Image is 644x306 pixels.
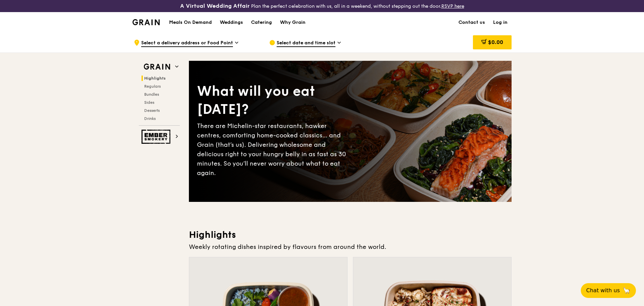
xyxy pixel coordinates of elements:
a: Weddings [216,12,247,33]
span: $0.00 [488,39,503,45]
span: Drinks [144,116,156,121]
div: Plan the perfect celebration with us, all in a weekend, without stepping out the door. [128,3,516,9]
div: Why Grain [280,12,306,33]
span: Chat with us [586,287,620,295]
a: Contact us [454,12,489,33]
div: Weddings [220,12,243,33]
img: Grain [132,19,160,25]
span: Regulars [144,84,161,89]
a: GrainGrain [132,12,160,32]
span: Select date and time slot [277,40,335,47]
h3: Highlights [189,229,512,241]
div: Weekly rotating dishes inspired by flavours from around the world. [189,242,512,252]
span: Sides [144,100,154,105]
div: Catering [251,12,272,33]
h3: A Virtual Wedding Affair [180,3,250,9]
div: There are Michelin-star restaurants, hawker centres, comforting home-cooked classics… and Grain (... [197,121,350,178]
a: Why Grain [276,12,310,33]
span: Desserts [144,108,160,113]
h1: Meals On Demand [169,19,212,26]
span: Select a delivery address or Food Point [141,40,233,47]
span: 🦙 [622,287,631,295]
span: Bundles [144,92,159,97]
img: Ember Smokery web logo [142,130,172,144]
a: Log in [489,12,512,33]
a: Catering [247,12,276,33]
img: Grain web logo [142,61,172,73]
button: Chat with us🦙 [581,283,636,298]
div: What will you eat [DATE]? [197,82,350,119]
span: Highlights [144,76,166,81]
a: RSVP here [441,3,464,9]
